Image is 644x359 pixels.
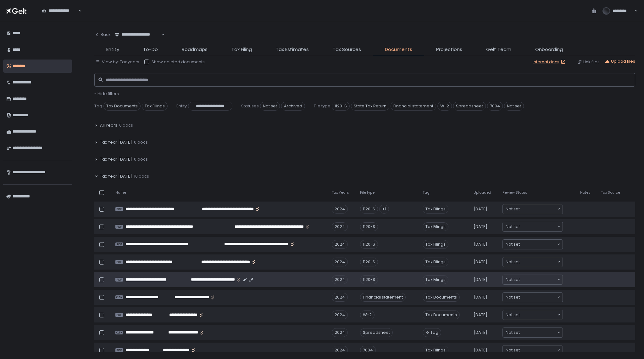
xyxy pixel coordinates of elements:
span: W-2 [437,102,452,111]
span: Spreadsheet [453,102,486,111]
input: Search for option [520,241,557,248]
div: Spreadsheet [360,328,393,337]
span: All Years [100,123,117,128]
span: Tax Year [DATE] [100,157,132,162]
div: 2024 [332,328,348,337]
div: Financial statement [360,293,406,302]
span: Gelt Team [486,46,511,53]
span: 0 docs [134,140,148,145]
span: [DATE] [474,242,487,247]
span: Tax Year [DATE] [100,140,132,145]
div: Search for option [503,204,563,214]
span: Onboarding [535,46,563,53]
div: 2024 [332,258,348,266]
span: [DATE] [474,224,487,230]
span: State Tax Return [351,102,389,111]
span: Projections [436,46,462,53]
input: Search for option [520,206,557,212]
span: Not set [506,347,520,353]
span: Tax Filings [423,222,448,231]
div: 2024 [332,240,348,249]
span: Not set [506,259,520,265]
input: Search for option [520,329,557,336]
input: Search for option [520,347,557,353]
div: Search for option [503,222,563,231]
input: Search for option [520,312,557,318]
span: To-Do [143,46,158,53]
div: 7004 [360,346,376,355]
span: Not set [506,224,520,230]
span: Not set [506,329,520,336]
span: 0 docs [134,157,148,162]
span: Documents [385,46,412,53]
div: Search for option [503,345,563,355]
div: 1120-S [360,275,378,284]
div: Search for option [503,240,563,249]
div: 1120-S [360,258,378,266]
span: 7004 [487,102,503,111]
div: 2024 [332,293,348,302]
button: Back [94,28,111,41]
span: Entity [176,103,187,109]
a: Internal docs [533,59,567,65]
span: [DATE] [474,294,487,300]
span: 0 docs [119,123,133,128]
div: 2024 [332,222,348,231]
span: Tax Filing [231,46,252,53]
span: Not set [506,276,520,283]
input: Search for option [115,37,161,44]
span: Tax Source [601,190,620,195]
span: Statuses [241,103,259,109]
span: Not set [506,312,520,318]
span: Review Status [502,190,527,195]
input: Search for option [520,276,557,283]
div: Search for option [503,328,563,337]
span: Tax Documents [423,311,460,319]
span: Tag [94,103,102,109]
span: - Hide filters [94,91,119,97]
span: [DATE] [474,259,487,265]
button: Upload files [605,59,635,64]
span: Tax Filings [423,258,448,266]
span: Tax Estimates [276,46,309,53]
span: 1120-S [332,102,350,111]
div: 2024 [332,205,348,214]
span: Notes [580,190,591,195]
div: Link files [577,59,600,65]
span: Tax Filings [423,205,448,214]
span: Entity [106,46,119,53]
button: - Hide filters [94,91,119,97]
span: [DATE] [474,206,487,212]
span: Tax Filings [423,275,448,284]
input: Search for option [520,224,557,230]
span: Tax Year [DATE] [100,174,132,179]
div: +1 [379,205,389,214]
div: Search for option [503,293,563,302]
div: 2024 [332,275,348,284]
span: Not set [506,206,520,212]
div: W-2 [360,311,375,319]
span: Not set [260,102,280,111]
span: Not set [504,102,524,111]
div: Search for option [38,4,82,18]
div: 2024 [332,346,348,355]
span: Tax Sources [333,46,361,53]
input: Search for option [520,259,557,265]
div: 2024 [332,311,348,319]
div: Search for option [503,310,563,320]
div: Search for option [503,275,563,284]
span: Uploaded [474,190,491,195]
span: Name [115,190,126,195]
div: 1120-S [360,205,378,214]
span: Tag [423,190,430,195]
span: Tax Documents [103,102,141,111]
span: Tax Years [332,190,349,195]
input: Search for option [520,294,557,300]
span: [DATE] [474,312,487,318]
span: Not set [506,241,520,248]
span: [DATE] [474,277,487,282]
span: Not set [506,294,520,300]
div: 1120-S [360,222,378,231]
span: Roadmaps [182,46,208,53]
